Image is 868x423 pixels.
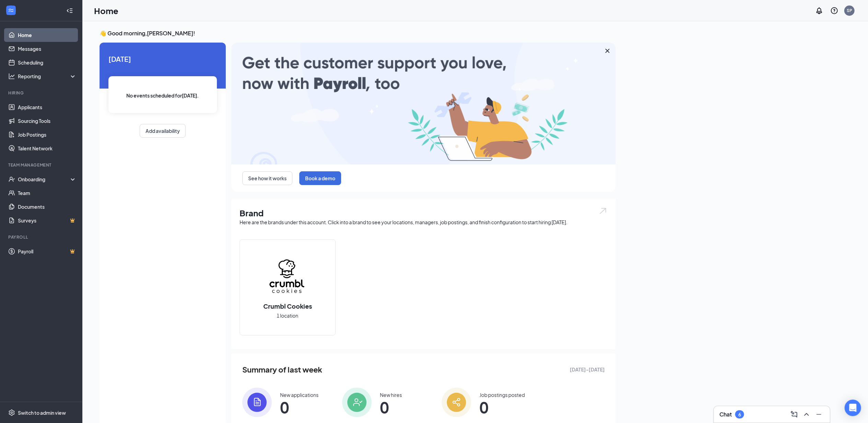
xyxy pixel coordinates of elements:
[18,214,77,227] a: SurveysCrown
[18,100,77,114] a: Applicants
[18,409,66,416] div: Switch to admin view
[66,7,73,14] svg: Collapse
[240,207,607,219] h1: Brand
[18,186,77,200] a: Team
[280,391,319,398] div: New applications
[280,401,319,413] span: 0
[140,124,186,138] button: Add availability
[231,43,616,164] img: payroll-large.gif
[847,8,852,13] div: SP
[830,7,838,15] svg: QuestionInfo
[8,409,15,416] svg: Settings
[277,312,299,319] span: 1 location
[18,114,77,128] a: Sourcing Tools
[479,391,525,398] div: Job postings posted
[108,54,217,64] span: [DATE]
[789,409,800,420] button: ComposeMessage
[599,207,607,215] img: open.6027fd2a22e1237b5b06.svg
[479,401,525,413] span: 0
[380,391,402,398] div: New hires
[790,410,798,419] svg: ComposeMessage
[8,176,15,183] svg: UserCheck
[813,409,824,420] button: Minimize
[242,364,322,376] span: Summary of last week
[18,200,77,214] a: Documents
[815,7,823,15] svg: Notifications
[8,162,75,168] div: Team Management
[603,47,612,55] svg: Cross
[8,73,15,80] svg: Analysis
[738,412,741,418] div: 6
[18,244,77,258] a: PayrollCrown
[242,171,292,185] button: See how it works
[18,73,77,80] div: Reporting
[242,388,272,417] img: icon
[801,409,812,420] button: ChevronUp
[256,302,319,310] h2: Crumbl Cookies
[719,411,732,418] h3: Chat
[815,410,823,419] svg: Minimize
[266,255,310,299] img: Crumbl Cookies
[18,128,77,141] a: Job Postings
[442,388,471,417] img: icon
[802,410,811,419] svg: ChevronUp
[342,388,372,417] img: icon
[8,7,14,14] svg: WorkstreamLogo
[18,141,77,155] a: Talent Network
[100,30,616,37] h3: 👋 Good morning, [PERSON_NAME] !
[8,90,75,96] div: Hiring
[240,219,607,226] div: Here are the brands under this account. Click into a brand to see your locations, managers, job p...
[18,56,77,69] a: Scheduling
[18,42,77,56] a: Messages
[845,400,861,416] div: Open Intercom Messenger
[94,5,118,16] h1: Home
[8,234,75,240] div: Payroll
[127,92,199,99] span: No events scheduled for [DATE] .
[18,28,77,42] a: Home
[299,171,341,185] button: Book a demo
[570,366,605,373] span: [DATE] - [DATE]
[18,176,71,183] div: Onboarding
[380,401,402,413] span: 0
